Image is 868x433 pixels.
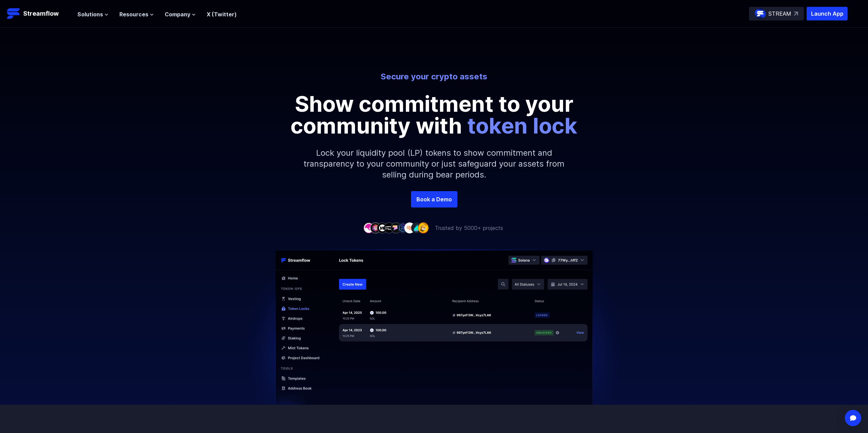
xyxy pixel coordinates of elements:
p: STREAM [768,10,791,18]
img: company-7 [404,222,415,233]
p: Trusted by 5000+ projects [435,224,503,232]
span: token lock [467,112,577,139]
p: Lock your liquidity pool (LP) tokens to show commitment and transparency to your community or jus... [288,137,581,191]
button: Company [165,10,196,18]
img: company-6 [397,222,408,233]
div: Open Intercom Messenger [845,410,861,426]
span: Solutions [77,10,103,18]
button: Resources [119,10,154,18]
p: Streamflow [23,9,59,18]
span: Company [165,10,190,18]
a: Book a Demo [411,191,457,207]
img: company-8 [411,222,422,233]
p: Show commitment to your community with [281,93,588,137]
a: Streamflow [7,7,71,20]
img: Hero Image [240,249,629,422]
img: streamflow-logo-circle.png [755,8,766,19]
img: company-9 [418,222,429,233]
button: Launch App [807,7,848,20]
img: Streamflow Logo [7,7,20,20]
p: Secure your crypto assets [245,71,623,82]
img: company-3 [377,222,388,233]
button: Solutions [77,10,108,18]
img: company-4 [384,222,395,233]
a: X (Twitter) [207,11,237,18]
img: company-1 [363,222,374,233]
img: company-5 [391,222,401,233]
img: company-2 [370,222,381,233]
span: Resources [119,10,148,18]
img: top-right-arrow.svg [794,12,798,16]
a: STREAM [749,7,804,20]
